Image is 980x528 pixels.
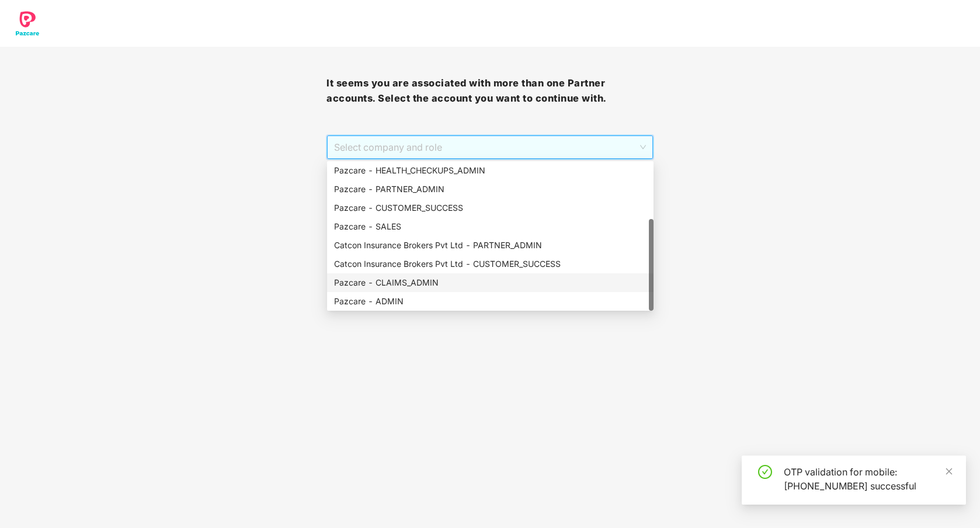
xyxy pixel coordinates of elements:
h3: It seems you are associated with more than one Partner accounts. Select the account you want to c... [326,76,653,106]
div: Catcon Insurance Brokers Pvt Ltd - PARTNER_ADMIN [327,236,654,255]
div: Pazcare - PARTNER_ADMIN [334,183,647,196]
div: Catcon Insurance Brokers Pvt Ltd - CUSTOMER_SUCCESS [334,258,647,270]
div: Pazcare - SALES [334,220,647,233]
div: OTP validation for mobile: [PHONE_NUMBER] successful [784,465,952,493]
div: Pazcare - SALES [327,217,654,236]
div: Pazcare - CUSTOMER_SUCCESS [327,199,654,217]
div: Pazcare - PARTNER_ADMIN [327,180,654,199]
div: Pazcare - CLAIMS_ADMIN [334,276,647,289]
div: Pazcare - HEALTH_CHECKUPS_ADMIN [334,164,647,177]
div: Catcon Insurance Brokers Pvt Ltd - CUSTOMER_SUCCESS [327,255,654,273]
span: check-circle [758,465,772,479]
div: Pazcare - ADMIN [334,295,647,308]
div: Pazcare - HEALTH_CHECKUPS_ADMIN [327,161,654,180]
div: Pazcare - CLAIMS_ADMIN [327,273,654,292]
span: close [945,467,953,475]
div: Catcon Insurance Brokers Pvt Ltd - PARTNER_ADMIN [334,239,647,252]
div: Pazcare - CUSTOMER_SUCCESS [334,202,647,214]
span: Select company and role [334,136,645,158]
div: Pazcare - ADMIN [327,292,654,311]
